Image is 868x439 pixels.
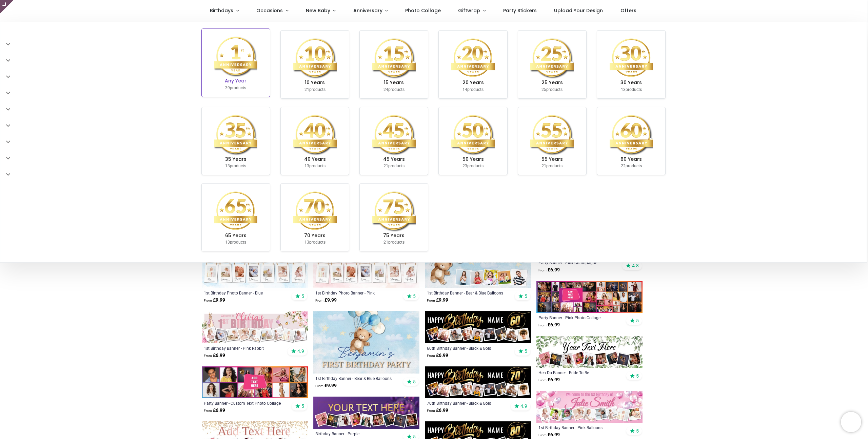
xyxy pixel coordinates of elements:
[600,79,663,86] h6: 30 Years
[306,7,330,14] span: New Baby
[202,184,270,251] a: 65 Years 13products
[600,156,663,163] h6: 60 Years
[538,433,547,437] span: From
[313,397,419,428] img: Personalised Happy Birthday Banner - Purple - 9 Photo Upload
[297,348,304,354] span: 4.9
[610,36,653,79] img: image
[462,164,467,168] span: 23
[521,156,584,163] h6: 55 Years
[538,378,547,382] span: From
[214,34,257,78] img: image
[204,156,267,163] h6: 35 Years
[372,113,416,156] img: image
[621,87,642,92] small: products
[427,345,509,351] a: 60th Birthday Banner - Black & Gold
[427,299,435,302] span: From
[525,293,527,299] span: 5
[362,232,425,239] h6: 75 Years
[458,7,480,14] span: Giftwrap
[204,299,212,302] span: From
[536,391,643,423] img: Personalised 1st Birthday Banner - Pink Balloons - Custom Name & 9 Photo Upload
[383,87,405,92] small: products
[636,428,639,434] span: 5
[538,268,547,272] span: From
[225,240,246,245] small: products
[536,336,643,368] img: Personalised Hen Do Banner - Bride To Be - 9 Photo Upload
[204,232,267,239] h6: 65 Years
[621,87,626,92] span: 13
[293,113,337,156] img: image
[360,31,428,98] a: 15 Years 24products
[301,293,304,299] span: 5
[256,7,283,14] span: Occasions
[632,263,639,269] span: 4.8
[204,78,267,84] h6: Any Year
[425,366,531,398] img: Personalised Happy 70th Birthday Banner - Black & Gold - Custom Name & 9 Photo Upload
[538,322,560,328] strong: £ 6.99
[439,107,507,175] a: 50 Years 23products
[293,36,337,79] img: image
[383,240,405,245] small: products
[315,384,323,388] span: From
[383,164,405,168] small: products
[413,293,416,299] span: 5
[462,87,484,92] small: products
[281,31,349,98] a: 10 Years 21products
[283,232,346,239] h6: 70 Years
[214,189,257,232] img: image
[441,156,504,163] h6: 50 Years
[383,164,388,168] span: 21
[541,164,546,168] span: 21
[520,403,527,409] span: 4.9
[538,315,620,320] a: Party Banner - Pink Photo Collage
[304,164,325,168] small: products
[214,113,257,156] img: image
[301,403,304,409] span: 5
[621,164,626,168] span: 22
[503,7,537,14] span: Party Stickers
[315,382,337,389] strong: £ 9.99
[225,85,246,90] small: products
[525,348,527,354] span: 5
[204,297,225,304] strong: £ 9.99
[610,113,653,156] img: image
[315,376,397,381] a: 1st Birthday Banner - Bear & Blue Balloons
[204,290,285,295] div: 1st Birthday Photo Banner - Blue
[204,400,285,406] a: Party Banner - Custom Text Photo Collage
[313,311,419,374] img: Personalised 1st Birthday Backdrop Banner - Bear & Blue Balloons - Add Text
[541,164,563,168] small: products
[405,7,441,14] span: Photo Collage
[427,290,509,295] a: 1st Birthday Banner - Bear & Blue Balloons
[293,189,337,232] img: image
[281,184,349,251] a: 70 Years 13products
[204,407,225,414] strong: £ 6.99
[441,79,504,86] h6: 20 Years
[283,156,346,163] h6: 40 Years
[541,87,563,92] small: products
[304,240,309,245] span: 13
[538,370,620,375] a: Hen Do Banner - Bride To Be
[225,85,230,90] span: 39
[372,36,416,79] img: image
[427,400,509,406] a: 70th Birthday Banner - Black & Gold
[538,377,560,383] strong: £ 6.99
[597,31,665,98] a: 30 Years 13products
[315,290,397,295] div: 1st Birthday Photo Banner - Pink
[202,107,270,175] a: 35 Years 13products
[281,107,349,175] a: 40 Years 13products
[362,156,425,163] h6: 45 Years
[372,189,416,232] img: image
[538,425,620,430] div: 1st Birthday Banner - Pink Balloons
[283,79,346,86] h6: 10 Years
[439,31,507,98] a: 20 Years 14products
[636,373,639,379] span: 5
[204,345,285,351] a: 1st Birthday Banner - Pink Rabbit
[841,412,861,432] iframe: Brevo live chat
[204,354,212,358] span: From
[427,409,435,413] span: From
[518,31,586,98] a: 25 Years 25products
[425,311,531,343] img: Personalised Happy 60th Birthday Banner - Black & Gold - Custom Name & 9 Photo Upload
